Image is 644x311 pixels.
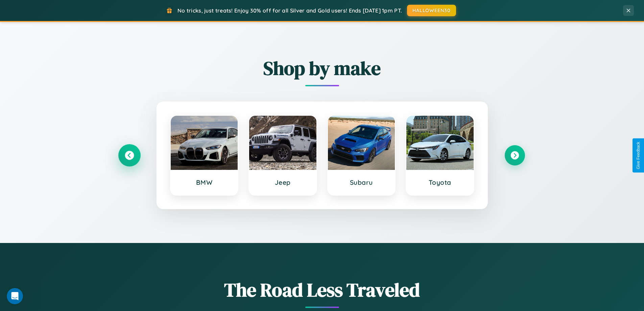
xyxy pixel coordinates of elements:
[177,7,402,14] span: No tricks, just treats! Enjoy 30% off for all Silver and Gold users! Ends [DATE] 1pm PT.
[413,178,467,186] h3: Toyota
[119,55,525,81] h2: Shop by make
[177,178,231,186] h3: BMW
[256,178,310,186] h3: Jeep
[7,288,23,304] iframe: Intercom live chat
[407,5,456,16] button: HALLOWEEN30
[636,142,641,169] div: Give Feedback
[335,178,388,186] h3: Subaru
[119,277,525,303] h1: The Road Less Traveled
